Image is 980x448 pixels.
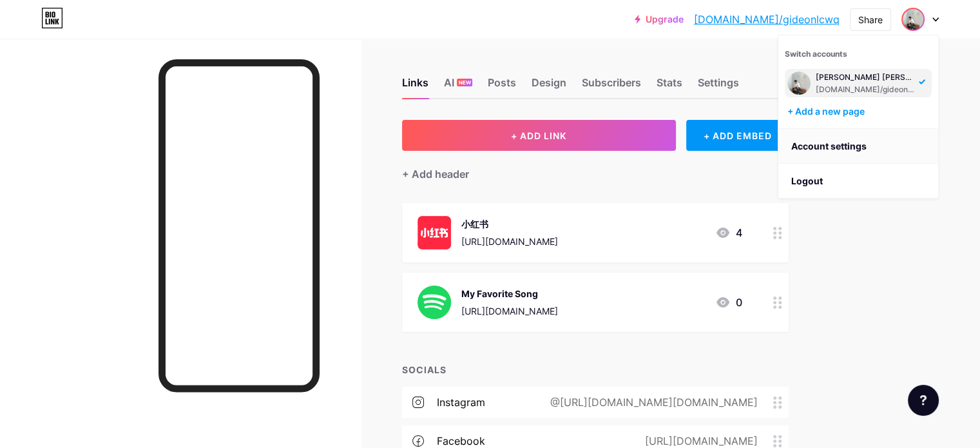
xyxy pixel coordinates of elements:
div: Settings [698,75,739,98]
div: AI [444,75,472,98]
div: + Add a new page [787,105,932,118]
div: Links [402,75,428,98]
div: 4 [715,225,742,240]
span: Switch accounts [785,49,847,59]
div: My Favorite Song [461,287,558,300]
div: @[URL][DOMAIN_NAME][DOMAIN_NAME] [530,394,773,410]
div: + ADD EMBED [686,120,789,151]
div: SOCIALS [402,363,789,376]
div: 0 [715,295,742,310]
div: Posts [488,75,516,98]
div: Share [858,13,883,26]
div: instagram [437,394,485,410]
div: 小红书 [461,217,558,231]
div: [URL][DOMAIN_NAME] [461,304,558,318]
button: + ADD LINK [402,120,676,151]
img: gideonlcwq [903,9,923,30]
img: My Favorite Song [418,286,451,319]
div: [PERSON_NAME] [PERSON_NAME] [816,72,915,83]
img: 小红书 [418,216,451,249]
div: Subscribers [582,75,641,98]
div: Design [532,75,566,98]
div: Stats [657,75,682,98]
div: + Add header [402,166,469,182]
div: [DOMAIN_NAME]/gideonlcwq [816,84,915,95]
a: Upgrade [635,14,684,24]
a: Account settings [778,129,938,164]
img: gideonlcwq [787,72,811,95]
a: [DOMAIN_NAME]/gideonlcwq [694,12,840,27]
span: + ADD LINK [511,130,566,141]
li: Logout [778,164,938,199]
div: [URL][DOMAIN_NAME] [461,235,558,248]
span: NEW [459,79,471,86]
